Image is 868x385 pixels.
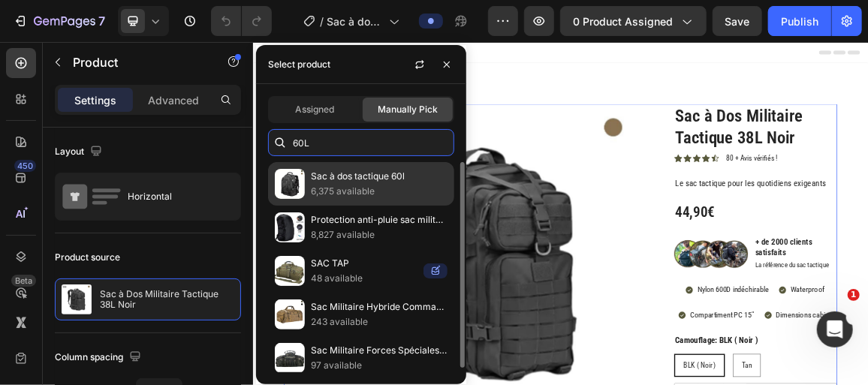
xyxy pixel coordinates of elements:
[45,137,87,179] img: Sac à Dos Militaire Tactique 30L Noir waterproof
[311,299,448,314] p: Sac Militaire Hybride Commando Para
[694,163,768,179] p: 80 + Avis vérifiés !
[311,314,448,329] p: 243 available
[98,12,105,30] p: 7
[573,14,673,29] span: 0 product assigned
[327,14,383,29] span: Sac à dos tactique 60L
[64,70,104,83] div: Product
[275,256,305,286] img: collections
[311,169,448,184] p: Sac à dos tactique 60l
[311,227,448,242] p: 8,827 available
[617,283,725,335] img: Photo clients - Militaire Faction
[100,289,234,310] p: Sac à Dos Militaire Tactique 38L Noir
[275,343,305,373] img: collections
[848,289,860,301] span: 1
[55,251,120,264] div: Product source
[148,92,199,108] p: Advanced
[311,256,417,271] p: SAC TAP
[45,321,87,363] img: Sac à Dos Militaire Tactique 30L zoom compartiments
[619,200,854,215] p: Le sac tactique pour les quotidiens exigeants
[45,229,87,271] img: Sac à Dos Militaire Tactique 30L Noir vue de dos
[45,183,87,225] img: Sac à Dos Militaire Tactique 30L Noir vue d'en bas
[651,356,755,371] p: Nylon 600D indéchirable
[55,347,144,368] div: Column spacing
[311,343,448,358] p: Sac Militaire Forces Spéciales OTAN
[6,6,112,36] button: 7
[736,285,854,317] p: + de 2000 clients satisfaits
[311,271,417,286] p: 48 available
[768,6,831,36] button: Publish
[713,6,762,36] button: Save
[211,6,272,36] div: Undo/Redo
[14,160,36,172] div: 450
[295,103,334,116] span: Assigned
[253,42,868,385] iframe: Design area
[268,129,454,156] input: Search in Settings & Advanced
[725,15,750,28] span: Save
[128,179,219,214] div: Horizontal
[73,53,200,71] p: Product
[45,275,87,317] img: Sac à Dos Militaire Tactique 30L compartiments - 4 grandes poches différentes
[617,235,856,265] div: 44,90€
[55,142,105,162] div: Layout
[378,103,438,116] span: Manually Pick
[311,212,448,227] p: Protection anti-pluie sac militaire
[320,14,324,29] span: /
[11,275,36,287] div: Beta
[781,14,818,29] div: Publish
[74,92,116,108] p: Settings
[817,311,853,347] iframe: Intercom live chat
[268,58,330,71] div: Select product
[736,321,854,334] p: La référence du sac tactique
[275,169,305,199] img: collections
[617,91,856,158] h1: Sac à Dos Militaire Tactique 38L Noir
[62,284,92,314] img: product feature img
[788,356,838,371] p: Waterproof
[311,184,448,199] p: 6,375 available
[560,6,707,36] button: 0 product assigned
[311,358,448,373] p: 97 available
[275,299,305,329] img: collections
[275,212,305,242] img: collections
